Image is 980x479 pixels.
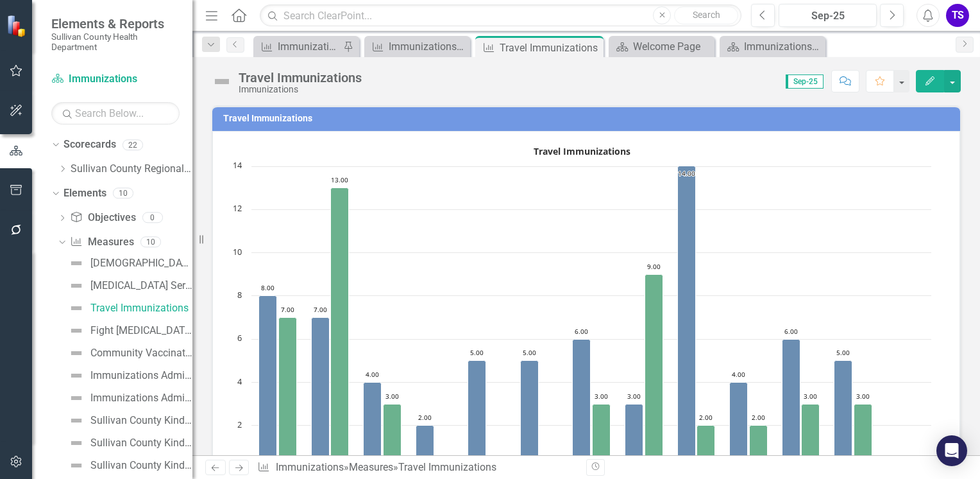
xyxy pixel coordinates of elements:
text: 8.00 [261,283,275,292]
path: Aug-25, 5. Typhoid Vaccine. [834,361,852,469]
a: Objectives [70,211,135,225]
div: Immunizations Administered by [PERSON_NAME][GEOGRAPHIC_DATA] [389,39,467,55]
a: Elements [63,186,106,201]
button: TS [946,4,969,27]
text: 4 [237,376,242,387]
path: Apr-25, 3. Typhoid Vaccine. [625,405,643,469]
path: Jan-25, 5. Typhoid Vaccine. [468,361,486,469]
button: Search [674,6,738,24]
a: Community Vaccination Outreach [65,343,192,363]
path: Mar-25, 3. Yellow Fever Vaccine. [593,405,611,469]
div: 10 [113,188,133,199]
div: Open Intercom Messenger [936,435,967,466]
text: 4.00 [732,370,745,379]
a: Fight [MEDICAL_DATA] Vaccination Rates Per Year [65,320,192,341]
a: Measures [70,235,133,250]
a: Immunizations Administered by Stock - Kingsport [257,39,340,55]
div: Immunizations Administered by Stock - Kingsport [278,39,340,55]
img: Not Defined [69,256,84,271]
div: Travel Immunizations [500,40,600,56]
img: Not Defined [69,345,84,361]
text: 6 [237,332,242,344]
input: Search ClearPoint... [260,4,741,27]
a: Scorecards [63,137,116,152]
text: 2.00 [699,413,713,422]
path: Oct-24, 13. Yellow Fever Vaccine. [331,188,349,469]
text: 2.00 [418,413,432,422]
path: Sep-24, 7. Yellow Fever Vaccine. [279,318,297,469]
div: Community Vaccination Outreach [90,347,192,359]
a: Immunizations Administered by Stock - Kingsport [65,388,192,408]
text: 5.00 [836,348,850,357]
path: Apr-25, 9. Yellow Fever Vaccine. [645,275,663,469]
span: Sep-25 [786,74,824,89]
div: Immunizations Administered by [PERSON_NAME][GEOGRAPHIC_DATA] [90,370,192,381]
a: Immunizations Administered by [PERSON_NAME][GEOGRAPHIC_DATA] [367,39,467,55]
path: Oct-24, 7. Typhoid Vaccine. [312,318,330,469]
text: Travel Immunizations [534,145,630,157]
div: 22 [122,139,143,150]
text: 14 [233,159,242,171]
path: Jun-25, 2. Yellow Fever Vaccine. [750,426,768,469]
div: 10 [140,236,161,247]
text: 10 [233,246,242,257]
path: Nov-24, 4. Typhoid Vaccine. [364,383,382,469]
small: Sullivan County Health Department [51,31,180,53]
text: 3.00 [595,392,608,401]
text: 3.00 [627,392,641,401]
img: Not Defined [69,413,84,428]
div: Sullivan County Kindergarten Students Immunization Status [90,460,192,471]
img: Not Defined [69,368,84,383]
a: Immunizations [276,461,344,473]
a: Sullivan County Kindergarten Immunization Exemption Levels [65,433,192,453]
g: Typhoid Vaccine, bar series 1 of 2 with 13 bars. [259,166,906,469]
path: Feb-25, 5. Typhoid Vaccine. [521,361,539,469]
path: Sep-24, 8. Typhoid Vaccine. [259,296,277,469]
button: Sep-25 [779,4,877,27]
div: Sullivan County Kindergarten Immunization Exemption Levels [90,437,192,449]
div: Welcome Page [633,39,711,55]
div: Immunizations Administered by Stock - Kingsport [90,392,192,404]
a: Travel Immunizations [65,298,189,318]
text: 3.00 [856,392,870,401]
text: 9.00 [647,262,661,271]
text: 2.00 [752,413,765,422]
a: [DEMOGRAPHIC_DATA] Survey [65,253,192,274]
div: Travel Immunizations [398,461,496,473]
text: 14.00 [678,169,695,178]
a: [MEDICAL_DATA] Series Completion Rate [65,275,192,296]
div: Sep-25 [783,8,872,24]
a: Welcome Page [612,39,711,55]
div: 0 [142,213,163,223]
path: Jul-25, 3. Yellow Fever Vaccine. [802,405,820,469]
a: Immunizations [51,72,180,87]
a: Sullivan County Kindergarten Immunization Compliance per Vaccine [65,410,192,431]
text: 6.00 [784,327,798,336]
text: 8 [237,289,242,300]
h3: Travel Immunizations [223,114,954,123]
div: Fight [MEDICAL_DATA] Vaccination Rates Per Year [90,325,192,336]
path: Aug-25, 3. Yellow Fever Vaccine. [854,405,872,469]
text: 3.00 [385,392,399,401]
text: 5.00 [523,348,536,357]
img: Not Defined [69,300,84,316]
text: 2 [237,419,242,430]
img: Not Defined [69,435,84,451]
a: Sullivan County Regional Health Department [71,162,192,177]
img: Not Defined [212,71,232,92]
text: 3.00 [804,392,817,401]
a: Immunizations Administered by [PERSON_NAME][GEOGRAPHIC_DATA] [65,365,192,386]
div: Immunizations Welcome Page [744,39,822,55]
div: Travel Immunizations [239,71,362,85]
text: 7.00 [314,305,327,314]
span: Elements & Reports [51,16,180,31]
div: [DEMOGRAPHIC_DATA] Survey [90,257,192,269]
path: May-25, 14. Typhoid Vaccine. [678,166,696,469]
img: ClearPoint Strategy [6,15,29,37]
path: Jun-25, 4. Typhoid Vaccine. [730,383,748,469]
text: 5.00 [470,348,484,357]
path: Nov-24, 3. Yellow Fever Vaccine. [384,405,401,469]
text: 4.00 [366,370,379,379]
path: Dec-24, 2. Typhoid Vaccine. [416,426,434,469]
